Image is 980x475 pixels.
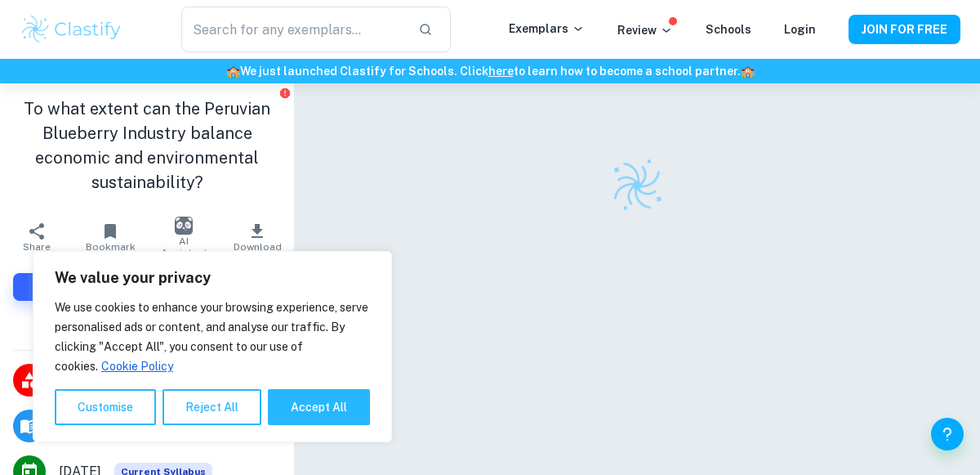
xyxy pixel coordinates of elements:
[602,150,672,221] img: Clastify logo
[86,241,136,253] span: Bookmark
[23,241,51,253] span: Share
[234,241,282,253] span: Download
[931,418,964,450] button: Help and Feedback
[55,268,370,288] p: We value your privacy
[706,23,751,36] a: Schools
[741,65,755,78] span: 🏫
[147,214,220,260] button: AI Assistant
[100,359,174,374] a: Cookie Policy
[73,214,147,260] button: Bookmark
[268,389,370,425] button: Accept All
[55,389,156,425] button: Customise
[784,23,816,36] a: Login
[617,21,673,39] p: Review
[33,251,392,442] div: We value your privacy
[175,217,193,235] img: AI Assistant
[488,65,514,78] a: here
[157,235,211,258] span: AI Assistant
[13,273,281,301] button: Request Exemplar Marking
[278,87,291,99] button: Report issue
[55,298,370,376] p: We use cookies to enhance your browsing experience, serve personalised ads or content, and analys...
[3,62,977,80] h6: We just launched Clastify for Schools. Click to learn how to become a school partner.
[13,96,281,195] h1: To what extent can the Peruvian Blueberry Industry balance economic and environmental sustainabil...
[163,389,261,425] button: Reject All
[220,214,294,260] button: Download
[509,20,585,38] p: Exemplars
[13,301,281,337] span: We prioritize exemplars based on the number of requests
[181,7,405,52] input: Search for any exemplars...
[226,65,240,78] span: 🏫
[20,13,123,46] img: Clastify logo
[849,15,960,44] button: JOIN FOR FREE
